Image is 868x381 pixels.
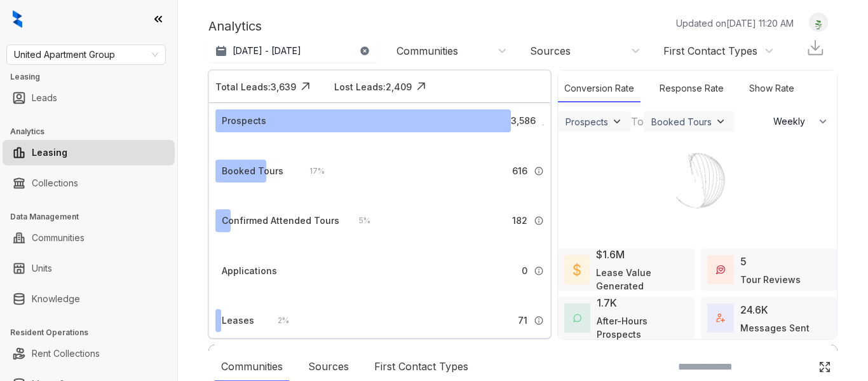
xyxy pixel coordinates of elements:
[511,114,536,128] span: 3,586
[534,166,544,176] img: Info
[334,80,412,94] div: Lost Leads: 2,409
[766,110,837,133] button: Weekly
[3,341,175,366] li: Rent Collections
[512,164,527,178] span: 616
[412,77,431,96] img: Click Icon
[651,116,712,127] div: Booked Tours
[3,225,175,251] li: Communities
[32,256,52,281] a: Units
[518,314,527,328] span: 71
[740,273,801,286] div: Tour Reviews
[233,45,301,57] p: [DATE] - [DATE]
[208,39,380,62] button: [DATE] - [DATE]
[3,170,175,196] li: Collections
[773,115,812,128] span: Weekly
[818,361,831,373] img: Click Icon
[297,164,325,178] div: 17 %
[716,265,725,274] img: TourReviews
[534,266,544,276] img: Info
[208,17,262,36] p: Analytics
[32,286,80,312] a: Knowledge
[13,10,22,28] img: logo
[522,264,527,278] span: 0
[10,211,177,223] h3: Data Management
[653,75,730,102] div: Response Rate
[534,315,544,326] img: Info
[512,214,527,228] span: 182
[265,314,289,328] div: 2 %
[650,133,745,228] img: Loader
[740,321,810,335] div: Messages Sent
[222,214,339,228] div: Confirmed Attended Tours
[792,361,803,372] img: SearchIcon
[611,115,623,128] img: ViewFilterArrow
[534,216,544,226] img: Info
[596,247,625,262] div: $1.6M
[530,44,571,58] div: Sources
[32,170,78,196] a: Collections
[3,286,175,312] li: Knowledge
[743,75,801,102] div: Show Rate
[740,254,747,269] div: 5
[806,38,825,57] img: Download
[32,85,57,111] a: Leads
[222,264,277,278] div: Applications
[810,16,827,29] img: UserAvatar
[597,314,688,341] div: After-Hours Prospects
[296,77,315,96] img: Click Icon
[566,116,608,127] div: Prospects
[397,44,458,58] div: Communities
[3,85,175,111] li: Leads
[596,266,688,293] div: Lease Value Generated
[32,341,100,366] a: Rent Collections
[573,263,581,276] img: LeaseValue
[663,44,757,58] div: First Contact Types
[542,124,544,126] img: Info
[10,327,177,338] h3: Resident Operations
[215,80,296,94] div: Total Leads: 3,639
[32,140,67,165] a: Leasing
[597,295,617,310] div: 1.7K
[631,114,644,129] div: To
[222,114,266,128] div: Prospects
[32,225,85,251] a: Communities
[222,314,254,328] div: Leases
[3,140,175,165] li: Leasing
[558,75,641,102] div: Conversion Rate
[740,302,768,317] div: 24.6K
[10,71,177,83] h3: Leasing
[714,115,727,128] img: ViewFilterArrow
[3,256,175,281] li: Units
[222,164,283,178] div: Booked Tours
[14,45,158,64] span: United Apartment Group
[716,314,725,322] img: TotalFum
[346,214,370,228] div: 5 %
[10,126,177,137] h3: Analytics
[573,314,581,322] img: AfterHoursConversations
[676,17,794,30] p: Updated on [DATE] 11:20 AM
